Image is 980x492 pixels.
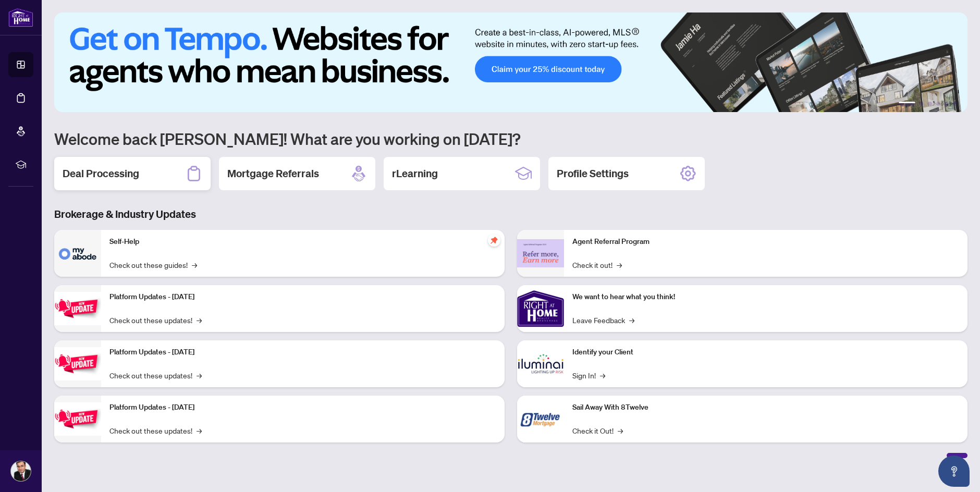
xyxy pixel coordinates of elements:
[54,230,101,277] img: Self-Help
[572,314,634,326] a: Leave Feedback→
[392,166,438,181] h2: rLearning
[54,207,967,222] h3: Brokerage & Industry Updates
[629,314,634,326] span: →
[618,425,623,436] span: →
[63,166,139,181] h2: Deal Processing
[197,370,202,381] span: →
[109,291,496,303] p: Platform Updates - [DATE]
[557,166,629,181] h2: Profile Settings
[945,102,949,106] button: 5
[517,285,564,332] img: We want to hear what you think!
[572,370,605,381] a: Sign In!→
[938,456,970,487] button: Open asap
[572,402,959,413] p: Sail Away With 8Twelve
[109,370,202,381] a: Check out these updates!→
[197,314,202,326] span: →
[54,292,101,325] img: Platform Updates - July 21, 2025
[572,259,622,270] a: Check it out!→
[54,347,101,380] img: Platform Updates - July 8, 2025
[572,236,959,248] p: Agent Referral Program
[109,314,202,326] a: Check out these updates!→
[517,239,564,268] img: Agent Referral Program
[109,259,197,270] a: Check out these guides!→
[600,370,605,381] span: →
[572,291,959,303] p: We want to hear what you think!
[617,259,622,270] span: →
[227,166,319,181] h2: Mortgage Referrals
[953,102,957,106] button: 6
[54,129,967,149] h1: Welcome back [PERSON_NAME]! What are you working on [DATE]?
[572,347,959,358] p: Identify your Client
[109,347,496,358] p: Platform Updates - [DATE]
[11,461,31,481] img: Profile Icon
[54,402,101,435] img: Platform Updates - June 23, 2025
[192,259,197,270] span: →
[920,102,924,106] button: 2
[488,234,500,247] span: pushpin
[109,402,496,413] p: Platform Updates - [DATE]
[928,102,932,106] button: 3
[8,8,33,27] img: logo
[517,340,564,387] img: Identify your Client
[899,102,915,106] button: 1
[109,425,202,436] a: Check out these updates!→
[517,396,564,442] img: Sail Away With 8Twelve
[54,13,967,112] img: Slide 0
[109,236,496,248] p: Self-Help
[936,102,940,106] button: 4
[197,425,202,436] span: →
[572,425,623,436] a: Check it Out!→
